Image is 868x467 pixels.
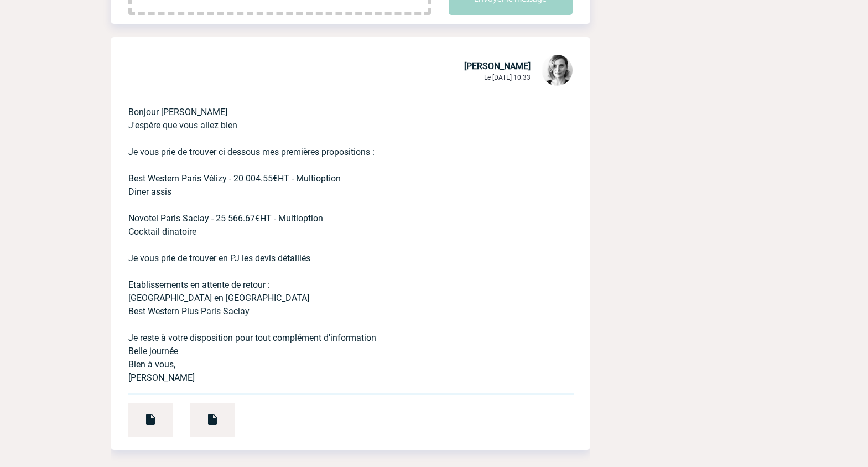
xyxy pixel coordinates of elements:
[464,61,531,71] span: [PERSON_NAME]
[173,409,235,420] a: Devis - Novotel Paris Saclay.pdf
[128,88,542,385] p: Bonjour [PERSON_NAME] J'espère que vous allez bien Je vous prie de trouver ci dessous mes premièr...
[542,55,573,86] img: 103019-1.png
[484,74,531,81] span: Le [DATE] 10:33
[111,409,173,420] a: Devis - Best Western Paris Vélizy.pdf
